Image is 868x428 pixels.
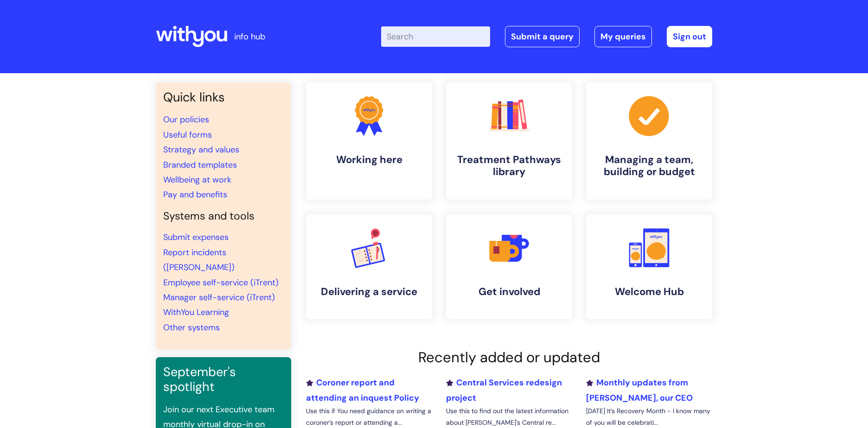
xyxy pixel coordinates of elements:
[163,292,275,303] a: Manager self-service (iTrent)
[163,322,220,333] a: Other systems
[163,90,284,105] h3: Quick links
[163,129,212,140] a: Useful forms
[313,154,425,166] h4: Working here
[234,29,265,44] p: info hub
[667,26,712,47] a: Sign out
[446,377,562,403] a: Central Services redesign project
[306,214,432,319] a: Delivering a service
[163,114,209,125] a: Our policies
[446,214,572,319] a: Get involved
[505,26,580,47] a: Submit a query
[306,377,419,403] a: Coroner report and attending an inquest Policy
[163,189,227,200] a: Pay and benefits
[594,26,652,47] a: My queries
[163,159,237,170] a: Branded templates
[163,247,235,273] a: Report incidents ([PERSON_NAME])
[586,82,712,200] a: Managing a team, building or budget
[163,144,239,155] a: Strategy and values
[586,377,693,403] a: Monthly updates from [PERSON_NAME], our CEO
[446,82,572,200] a: Treatment Pathways library
[306,349,712,366] h2: Recently added or updated
[163,210,284,223] h4: Systems and tools
[163,232,229,243] a: Submit expenses
[586,214,712,319] a: Welcome Hub
[163,365,284,395] h3: September's spotlight
[163,174,231,185] a: Wellbeing at work
[594,154,705,178] h4: Managing a team, building or budget
[381,26,490,47] input: Search
[453,286,565,298] h4: Get involved
[313,286,425,298] h4: Delivering a service
[163,307,229,318] a: WithYou Learning
[453,154,565,178] h4: Treatment Pathways library
[594,286,705,298] h4: Welcome Hub
[306,82,432,200] a: Working here
[163,277,279,288] a: Employee self-service (iTrent)
[381,26,712,47] div: | -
